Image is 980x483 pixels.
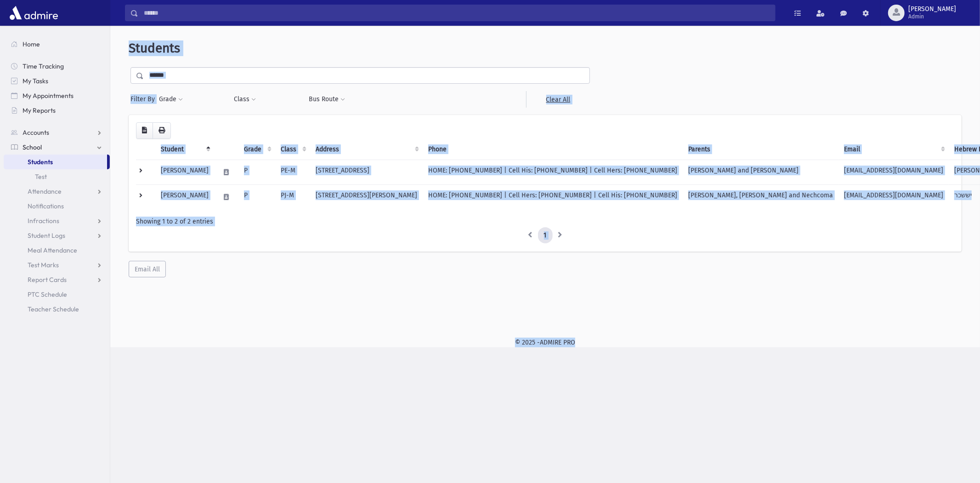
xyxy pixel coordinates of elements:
[155,160,214,184] td: [PERSON_NAME]
[136,122,153,139] button: CSV
[4,125,110,140] a: Accounts
[526,91,590,108] a: Clear All
[28,290,67,299] span: PTC Schedule
[238,184,275,209] td: P
[159,91,183,108] button: Grade
[4,243,110,258] a: Meal Attendance
[28,202,64,210] span: Notifications
[310,160,423,184] td: [STREET_ADDRESS]
[4,228,110,243] a: Student Logs
[275,184,310,209] td: PJ-M
[423,160,683,184] td: HOME: [PHONE_NUMBER] | Cell His: [PHONE_NUMBER] | Cell Hers: [PHONE_NUMBER]
[153,122,171,139] button: Print
[23,40,40,48] span: Home
[4,155,107,169] a: Students
[423,184,683,209] td: HOME: [PHONE_NUMBER] | Cell Hers: [PHONE_NUMBER] | Cell His: [PHONE_NUMBER]
[28,158,53,166] span: Students
[155,139,214,160] th: Student: activate to sort column descending
[540,339,575,346] a: ADMIRE PRO
[28,231,65,240] span: Student Logs
[125,338,965,347] div: © 2025 -
[23,106,56,115] span: My Reports
[4,37,110,52] a: Home
[683,139,838,160] th: Parents
[4,140,110,155] a: School
[238,139,275,160] th: Grade: activate to sort column ascending
[838,139,949,160] th: Email: activate to sort column ascending
[155,184,214,209] td: [PERSON_NAME]
[23,77,48,85] span: My Tasks
[23,143,42,151] span: School
[423,139,683,160] th: Phone
[4,169,110,184] a: Test
[4,88,110,103] a: My Appointments
[538,227,553,244] a: 1
[28,217,59,225] span: Infractions
[908,6,956,13] span: [PERSON_NAME]
[908,13,956,20] span: Admin
[28,305,79,313] span: Teacher Schedule
[28,261,59,269] span: Test Marks
[4,103,110,118] a: My Reports
[4,199,110,213] a: Notifications
[838,184,949,209] td: [EMAIL_ADDRESS][DOMAIN_NAME]
[310,184,423,209] td: [STREET_ADDRESS][PERSON_NAME]
[838,160,949,184] td: [EMAIL_ADDRESS][DOMAIN_NAME]
[309,91,346,108] button: Bus Route
[23,128,49,137] span: Accounts
[683,184,838,209] td: [PERSON_NAME], [PERSON_NAME] and Nechcoma
[136,217,954,226] div: Showing 1 to 2 of 2 entries
[683,160,838,184] td: [PERSON_NAME] and [PERSON_NAME]
[4,302,110,316] a: Teacher Schedule
[275,160,310,184] td: PE-M
[238,160,275,184] td: P
[129,40,180,56] span: Students
[310,139,423,160] th: Address: activate to sort column ascending
[129,261,166,277] button: Email All
[23,62,64,70] span: Time Tracking
[7,4,60,22] img: AdmirePro
[4,272,110,287] a: Report Cards
[28,276,67,284] span: Report Cards
[4,184,110,199] a: Attendance
[28,187,62,195] span: Attendance
[4,74,110,88] a: My Tasks
[138,5,775,21] input: Search
[23,92,74,100] span: My Appointments
[4,59,110,74] a: Time Tracking
[28,246,77,254] span: Meal Attendance
[130,94,159,104] span: Filter By
[4,287,110,302] a: PTC Schedule
[275,139,310,160] th: Class: activate to sort column ascending
[4,258,110,272] a: Test Marks
[233,91,256,108] button: Class
[4,213,110,228] a: Infractions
